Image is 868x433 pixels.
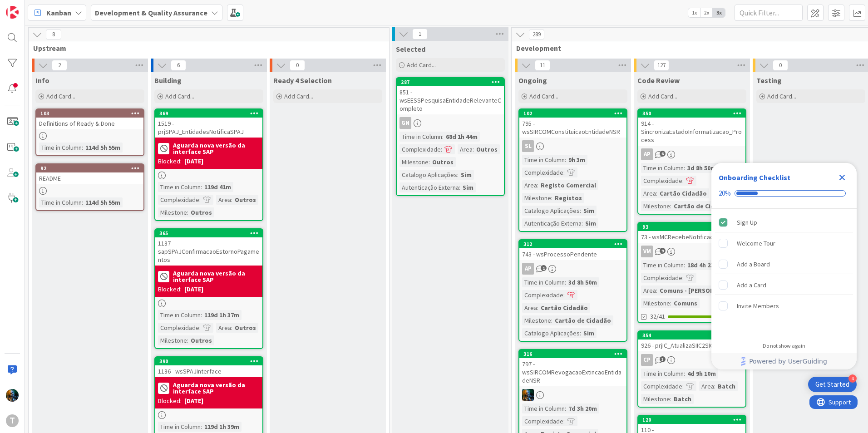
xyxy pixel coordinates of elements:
div: Area [699,381,714,391]
div: 119d 41m [202,182,233,192]
div: 365 [155,229,262,237]
span: : [670,394,671,404]
div: GN [399,117,411,129]
span: Selected [396,44,425,54]
div: Do not show again [763,342,805,349]
div: Outros [474,144,500,154]
div: Add a Card [737,280,766,290]
div: Complexidade [158,195,199,205]
span: 9 [660,248,666,254]
div: Complexidade [399,144,441,154]
div: Add a Board [737,259,770,270]
span: 32/41 [650,312,665,321]
span: : [201,182,202,192]
span: Testing [756,76,782,85]
div: Sign Up [737,217,757,228]
span: 0 [290,60,305,71]
span: 1 [412,29,428,39]
b: Aguarda nova versão da interface SAP [173,270,260,283]
div: Outros [232,323,258,333]
div: 316 [519,350,626,358]
div: VM [641,246,653,257]
span: : [684,369,685,379]
div: Checklist items [711,209,857,336]
span: : [201,422,202,432]
div: VM [638,246,745,257]
span: : [656,285,657,295]
div: Outros [188,207,214,217]
div: 1137 - sapSPAJConfirmacaoEstornoPagamentos [155,237,262,266]
div: Time in Column [641,260,684,270]
span: 8 [46,29,61,40]
div: 93 [638,223,745,231]
span: : [684,163,685,173]
div: 9373 - wsMCRecebeNotificacaoSMS [638,223,745,243]
div: 926 - prjIC_AtualizaSIIC2SICRIM [638,340,745,351]
div: 350 [642,110,745,117]
div: Time in Column [522,155,565,165]
span: : [537,303,538,313]
div: 914 - SincronizaEstadoInformatizacao_Process [638,118,745,146]
div: Registo Comercial [538,180,598,190]
div: Time in Column [39,143,82,153]
span: : [429,157,430,167]
img: Visit kanbanzone.com [6,6,19,19]
div: 102 [523,110,626,117]
b: Development & Quality Assurance [95,8,207,17]
div: [DATE] [184,396,203,406]
div: Milestone [158,207,187,217]
span: Info [35,76,49,85]
div: 102795 - wsSIRCOMConstituicaoEntidadeNSR [519,109,626,138]
span: : [563,416,565,426]
div: Milestone [641,394,670,404]
div: Time in Column [641,163,684,173]
span: : [441,144,442,154]
div: AP [519,263,626,275]
div: Area [641,188,656,198]
div: Outros [430,157,456,167]
div: Area [641,285,656,295]
span: Powered by UserGuiding [749,356,827,367]
span: : [682,381,684,391]
span: 127 [654,60,669,71]
div: 3691519 - prjSPAJ_EntidadesNotificaSPAJ [155,109,262,138]
span: : [551,315,552,325]
div: Checklist Container [711,163,857,369]
div: 350 [638,109,745,118]
div: Area [216,195,231,205]
div: CP [641,354,653,366]
span: Support [19,1,41,12]
div: Close Checklist [835,170,849,185]
div: Registos [552,193,584,203]
div: Cartão de Cidadão [552,315,613,325]
div: 316 [523,351,626,357]
div: 354926 - prjIC_AtualizaSIIC2SICRIM [638,331,745,351]
span: 289 [529,29,544,40]
span: 2 [52,60,67,71]
div: 312 [523,241,626,247]
span: : [565,155,566,165]
span: : [231,323,232,333]
div: 365 [159,230,262,236]
div: Sim [583,218,598,228]
span: : [580,206,581,216]
div: AP [638,148,745,160]
span: Code Review [637,76,680,85]
div: 68d 1h 44m [444,132,480,142]
div: Complexidade [641,273,682,283]
div: Comuns - [PERSON_NAME]... [657,285,744,295]
div: 73 - wsMCRecebeNotificacaoSMS [638,231,745,243]
span: 0 [773,60,788,71]
div: 93 [642,224,745,230]
div: 851 - wsEESSPesquisaEntidadeRelevanteCompleto [397,86,504,114]
div: Welcome Tour [737,238,775,249]
span: 11 [535,60,550,71]
div: Milestone [641,298,670,308]
div: 743 - wsProcessoPendente [519,248,626,260]
div: 114d 5h 55m [83,143,123,153]
span: : [563,167,565,177]
div: 119d 1h 39m [202,422,242,432]
span: : [457,170,459,180]
span: : [82,143,83,153]
div: 103Definitions of Ready & Done [36,109,143,129]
